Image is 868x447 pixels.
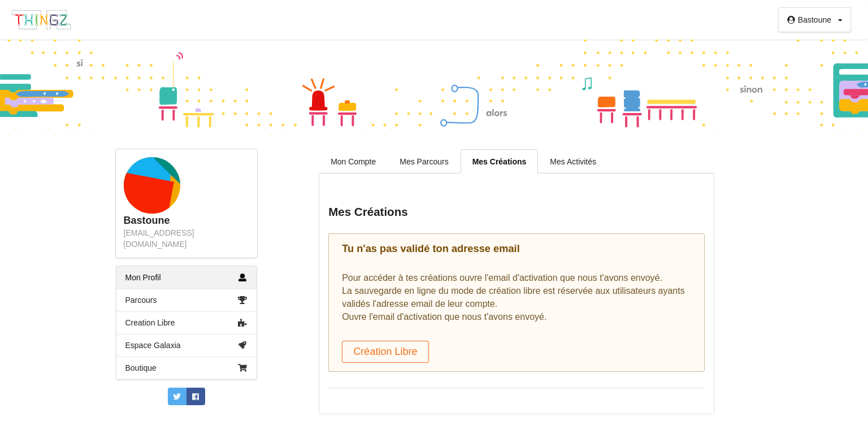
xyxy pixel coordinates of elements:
a: Mon Profil [116,266,257,289]
a: Mes Parcours [388,149,460,173]
span: Tu n'as pas validé ton adresse email [342,242,520,254]
a: Mon Compte [319,149,388,173]
a: Mes Créations [461,149,539,173]
div: Bastoune [124,214,249,227]
div: Mes Créations [328,205,705,219]
div: [EMAIL_ADDRESS][DOMAIN_NAME] [124,227,249,250]
img: thingz_logo.png [11,9,72,31]
p: Pour accéder à tes créations ouvre l'email d'activation que nous t'avons envoyé. La sauvegarde en... [342,272,691,323]
a: Espace Galaxia [116,334,257,357]
a: Boutique [116,357,257,379]
div: Bastoune [798,16,831,24]
button: Création Libre [342,341,429,363]
a: Mes Activités [538,149,608,173]
a: Creation Libre [116,311,257,334]
a: Parcours [116,289,257,311]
